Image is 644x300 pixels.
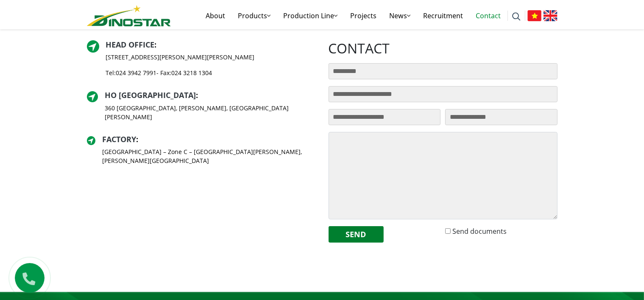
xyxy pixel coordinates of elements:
img: directer [87,40,99,53]
h2: contact [329,40,558,56]
p: Tel: - Fax: [106,68,255,77]
p: [STREET_ADDRESS][PERSON_NAME][PERSON_NAME] [106,53,255,62]
h2: : [105,91,316,100]
a: 024 3942 7991 [116,69,157,77]
img: logo [87,5,171,26]
a: 024 3218 1304 [172,69,212,77]
a: HO [GEOGRAPHIC_DATA] [105,90,196,100]
img: English [544,10,558,21]
button: Send [329,226,384,243]
a: Head Office [106,39,155,50]
a: Production Line [277,2,344,29]
p: [GEOGRAPHIC_DATA] – Zone C – [GEOGRAPHIC_DATA][PERSON_NAME], [PERSON_NAME][GEOGRAPHIC_DATA] [102,147,316,165]
img: search [512,12,521,21]
label: Send documents [452,226,507,236]
a: News [383,2,417,29]
a: Recruitment [417,2,470,29]
a: Projects [344,2,383,29]
a: Factory [102,134,136,144]
h2: : [106,40,255,50]
img: Tiếng Việt [527,10,541,21]
img: directer [87,136,95,145]
a: Products [232,2,277,29]
p: 360 [GEOGRAPHIC_DATA], [PERSON_NAME], [GEOGRAPHIC_DATA][PERSON_NAME] [105,104,316,121]
a: Contact [470,2,507,29]
a: About [200,2,232,29]
img: directer [87,91,98,102]
h2: : [102,135,316,144]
